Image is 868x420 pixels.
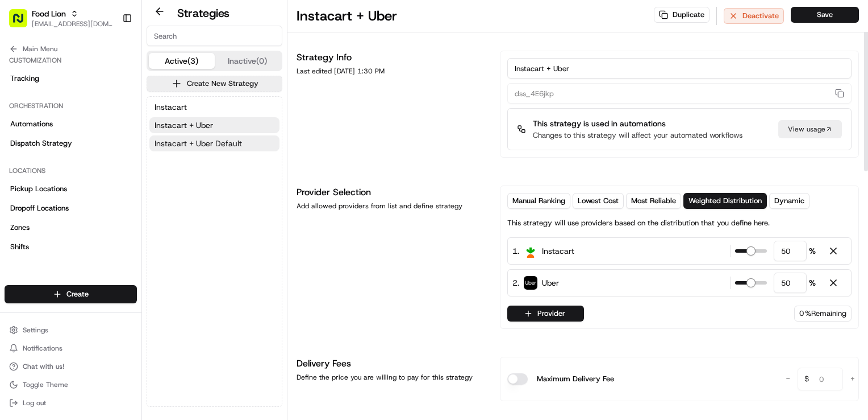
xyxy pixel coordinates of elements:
div: Locations [5,162,137,180]
a: Zones [5,219,137,237]
a: Pickup Locations [5,180,137,198]
div: 2 . [512,277,559,289]
button: Active (3) [149,53,215,69]
a: Powered byPylon [80,192,137,201]
span: Log out [23,398,46,407]
div: 0 [794,306,852,322]
a: View usage [778,120,842,138]
input: Clear [30,73,187,85]
button: Duplicate [654,7,710,23]
button: Instacart [149,99,279,115]
a: Dispatch Strategy [5,134,137,153]
button: Log out [5,395,137,411]
button: Create [5,285,137,303]
p: This strategy is used in automations [533,118,742,129]
button: Weighted Distribution [683,193,767,209]
span: % [809,277,816,289]
img: profile_uber_ahold_partner.png [524,276,537,290]
button: Deactivate [724,8,784,24]
p: This strategy will use providers based on the distribution that you define here. [507,218,770,228]
span: Settings [23,326,48,335]
span: Dispatch Strategy [10,138,72,149]
button: Chat with us! [5,359,137,374]
div: Last edited [DATE] 1:30 PM [297,67,486,76]
span: Most Reliable [631,196,676,206]
img: Nash [11,11,34,34]
button: Notifications [5,340,137,356]
h1: Delivery Fees [297,357,486,370]
button: Start new chat [193,112,207,126]
span: API Documentation [107,165,182,176]
button: Settings [5,322,137,338]
span: Create [66,289,89,299]
h1: Instacart + Uber [297,7,397,25]
p: Changes to this strategy will affect your automated workflows [533,130,742,141]
span: Instacart + Uber [155,120,213,131]
span: Lowest Cost [578,196,619,206]
button: Instacart + Uber Default [149,135,279,151]
button: Manual Ranking [507,193,570,209]
button: Most Reliable [626,193,681,209]
span: Weighted Distribution [688,196,762,206]
img: 1736555255976-a54dd68f-1ca7-489b-9aae-adbdc363a1c4 [11,109,32,129]
span: Manual Ranking [512,196,565,206]
span: Dropoff Locations [10,203,69,213]
div: Customization [5,51,137,69]
input: Search [147,26,282,46]
button: Food Lion [32,8,66,19]
span: Instacart [542,245,574,257]
button: Main Menu [5,41,137,57]
span: Instacart + Uber Default [155,138,242,149]
a: 📗Knowledge Base [7,160,91,181]
span: $ [800,369,813,392]
label: Maximum Delivery Fee [537,373,614,385]
a: Dropoff Locations [5,199,137,217]
h1: Provider Selection [297,186,486,199]
span: Main Menu [23,44,57,53]
a: Automations [5,115,137,133]
a: 💻API Documentation [91,160,187,181]
div: Orchestration [5,97,137,115]
h1: Strategy Info [297,51,486,64]
span: Automations [10,119,53,129]
span: Instacart [155,101,187,113]
button: Inactive (0) [215,53,281,69]
span: Knowledge Base [23,165,87,176]
div: Define the price you are willing to pay for this strategy [297,373,486,382]
span: Chat with us! [23,362,64,371]
button: Dynamic [769,193,809,209]
span: Toggle Theme [23,380,68,389]
button: Toggle Theme [5,377,137,393]
div: 💻 [96,166,105,175]
div: 📗 [11,166,20,175]
img: profile_instacart_ahold_partner.png [524,244,537,258]
span: Shifts [10,242,29,252]
button: Food Lion[EMAIL_ADDRESS][DOMAIN_NAME] [5,5,118,32]
button: Provider [507,306,584,322]
p: Welcome 👋 [11,46,207,64]
a: Tracking [5,69,137,88]
span: % Remaining [805,308,846,319]
span: Uber [542,277,559,289]
div: Add allowed providers from list and define strategy [297,201,486,211]
button: Lowest Cost [573,193,624,209]
button: Save [791,7,859,23]
span: Pylon [113,193,137,201]
span: Pickup Locations [10,184,67,194]
span: Tracking [10,73,39,84]
span: Notifications [23,344,62,353]
div: 1 . [512,245,574,257]
button: Create New Strategy [147,76,282,92]
span: % [809,245,816,257]
button: Instacart + Uber [149,117,279,133]
button: [EMAIL_ADDRESS][DOMAIN_NAME] [32,19,113,28]
div: We're available if you need us! [39,120,144,129]
h2: Strategies [177,5,229,21]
